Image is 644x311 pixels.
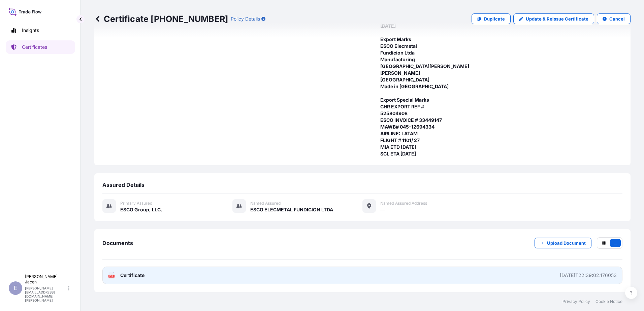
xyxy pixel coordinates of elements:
[120,206,162,213] span: ESCO Group, LLC.
[562,299,590,304] a: Privacy Policy
[535,238,591,248] button: Upload Document
[560,272,617,279] div: [DATE]T22:39:02.176053
[250,206,333,213] span: ESCO ELECMETAL FUNDICION LTDA
[609,15,625,22] p: Cancel
[120,272,144,279] span: Certificate
[380,201,427,206] span: Named Assured Address
[6,24,75,37] a: Insights
[250,201,281,206] span: Named Assured
[14,285,18,291] span: E
[94,13,228,24] p: Certificate [PHONE_NUMBER]
[231,15,260,22] p: Policy Details
[513,13,594,24] a: Update & Reissue Certificate
[25,286,67,302] p: [PERSON_NAME][EMAIL_ADDRESS][DOMAIN_NAME][PERSON_NAME]
[380,206,385,213] span: —
[102,267,622,284] a: PDFCertificate[DATE]T22:39:02.176053
[597,13,631,24] button: Cancel
[472,13,511,24] a: Duplicate
[6,40,75,54] a: Certificates
[22,27,39,34] p: Insights
[109,275,114,277] text: PDF
[526,15,588,22] p: Update & Reissue Certificate
[25,274,67,285] p: [PERSON_NAME] Jacen
[484,15,505,22] p: Duplicate
[120,201,152,206] span: Primary assured
[22,44,47,50] p: Certificates
[102,240,133,246] span: Documents
[595,299,622,304] a: Cookie Notice
[547,240,586,246] p: Upload Document
[102,181,144,188] span: Assured Details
